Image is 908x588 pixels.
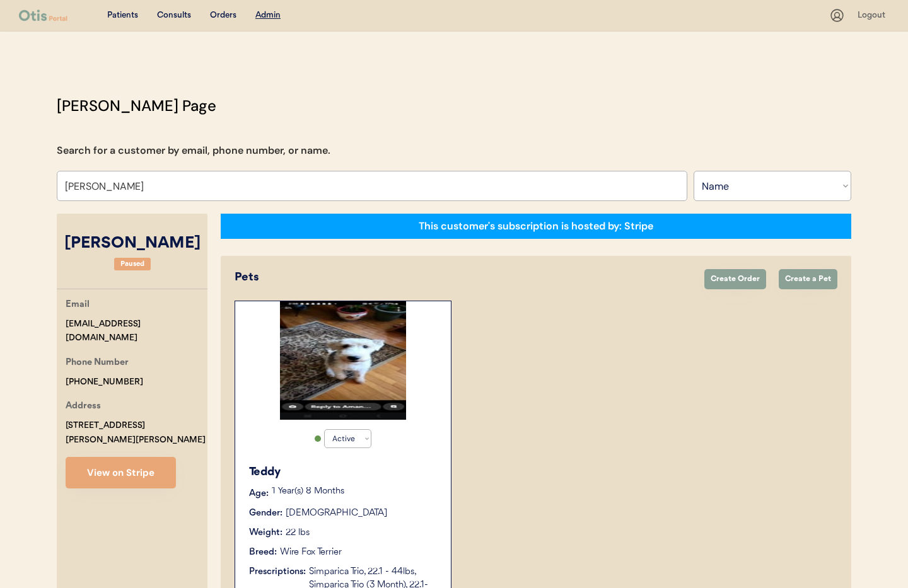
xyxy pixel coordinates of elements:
div: 22 lbs [286,526,310,539]
div: Teddy [249,464,438,481]
input: Search by name [57,171,687,201]
div: This customer's subscription is hosted by: Stripe [419,219,653,233]
div: Patients [107,9,138,22]
div: Wire Fox Terrier [280,546,342,559]
div: Prescriptions: [249,565,306,579]
div: [PHONE_NUMBER] [66,375,143,389]
img: 1000006153.jpg [280,301,406,420]
div: Address [66,399,101,415]
button: Create a Pet [779,269,837,289]
button: View on Stripe [66,457,176,488]
div: Weight: [249,526,282,539]
div: [PERSON_NAME] [57,232,207,256]
button: Create Order [704,269,766,289]
div: [STREET_ADDRESS][PERSON_NAME][PERSON_NAME] [66,418,207,447]
p: 1 Year(s) 8 Months [272,487,438,496]
div: Pets [235,269,692,286]
div: Breed: [249,546,277,559]
div: Search for a customer by email, phone number, or name. [57,143,330,158]
div: Logout [858,9,889,22]
div: [PERSON_NAME] Page [57,95,216,117]
div: [DEMOGRAPHIC_DATA] [286,507,387,520]
div: Phone Number [66,355,129,371]
u: Admin [255,11,281,20]
div: Gender: [249,507,282,520]
div: Email [66,297,90,313]
div: Age: [249,487,269,500]
div: Consults [157,9,191,22]
div: [EMAIL_ADDRESS][DOMAIN_NAME] [66,317,207,346]
div: Orders [210,9,236,22]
